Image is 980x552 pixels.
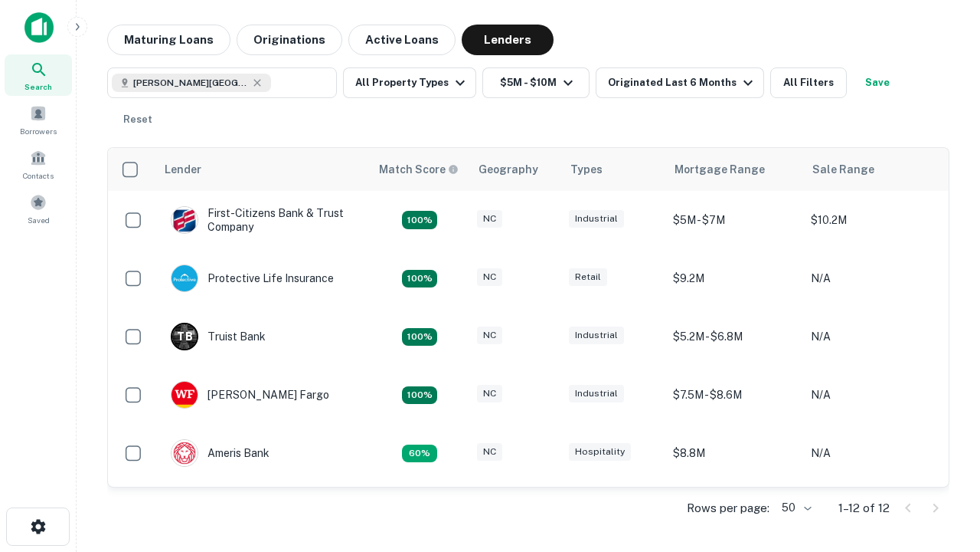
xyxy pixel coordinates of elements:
[177,329,192,345] p: T B
[665,191,803,249] td: $5M - $7M
[379,161,459,178] div: Capitalize uses an advanced AI algorithm to match your search with the best lender. The match sco...
[370,148,469,191] th: Capitalize uses an advanced AI algorithm to match your search with the best lender. The match sco...
[28,214,50,226] span: Saved
[379,161,456,178] h6: Match Score
[469,148,561,191] th: Geography
[23,169,54,182] span: Contacts
[20,125,57,137] span: Borrowers
[569,210,624,228] div: Industrial
[5,54,72,96] a: Search
[853,67,902,98] button: Save your search to get updates of matches that match your search criteria.
[171,440,198,466] img: picture
[803,249,941,307] td: N/A
[569,443,631,461] div: Hospitality
[665,249,803,307] td: $9.2M
[171,323,266,350] div: Truist Bank
[665,482,803,540] td: $9.2M
[171,439,269,467] div: Ameris Bank
[477,327,502,344] div: NC
[665,366,803,424] td: $7.5M - $8.6M
[402,328,437,347] div: Matching Properties: 3, hasApolloMatch: undefined
[348,25,456,55] button: Active Loans
[171,206,354,234] div: First-citizens Bank & Trust Company
[402,386,437,405] div: Matching Properties: 2, hasApolloMatch: undefined
[477,385,502,402] div: NC
[569,385,624,402] div: Industrial
[803,482,941,540] td: N/A
[608,74,757,92] div: Originated Last 6 Months
[803,191,941,249] td: $10.2M
[402,445,437,463] div: Matching Properties: 1, hasApolloMatch: undefined
[803,424,941,482] td: N/A
[482,67,590,98] button: $5M - $10M
[803,366,941,424] td: N/A
[687,499,769,517] p: Rows per page:
[776,497,814,519] div: 50
[665,424,803,482] td: $8.8M
[838,499,890,517] p: 1–12 of 12
[402,270,437,288] div: Matching Properties: 2, hasApolloMatch: undefined
[24,80,52,93] span: Search
[171,264,334,292] div: Protective Life Insurance
[402,211,437,229] div: Matching Properties: 2, hasApolloMatch: undefined
[5,188,72,229] a: Saved
[113,104,162,135] button: Reset
[462,25,554,55] button: Lenders
[675,160,765,179] div: Mortgage Range
[770,67,847,98] button: All Filters
[477,210,502,228] div: NC
[479,160,538,179] div: Geography
[343,67,476,98] button: All Property Types
[171,207,198,233] img: picture
[237,25,342,55] button: Originations
[569,268,607,286] div: Retail
[803,307,941,366] td: N/A
[24,12,54,43] img: capitalize-icon.png
[903,380,980,454] iframe: Chat Widget
[477,268,502,286] div: NC
[803,148,941,191] th: Sale Range
[155,148,370,191] th: Lender
[570,160,603,179] div: Types
[5,99,72,140] a: Borrowers
[596,67,764,98] button: Originated Last 6 Months
[561,148,665,191] th: Types
[171,265,198,291] img: picture
[477,443,502,461] div: NC
[812,160,874,179] div: Sale Range
[5,143,72,185] a: Contacts
[133,76,248,90] span: [PERSON_NAME][GEOGRAPHIC_DATA], [GEOGRAPHIC_DATA]
[665,307,803,366] td: $5.2M - $6.8M
[171,381,329,409] div: [PERSON_NAME] Fargo
[569,327,624,344] div: Industrial
[107,25,230,55] button: Maturing Loans
[665,148,803,191] th: Mortgage Range
[171,382,198,408] img: picture
[165,160,201,179] div: Lender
